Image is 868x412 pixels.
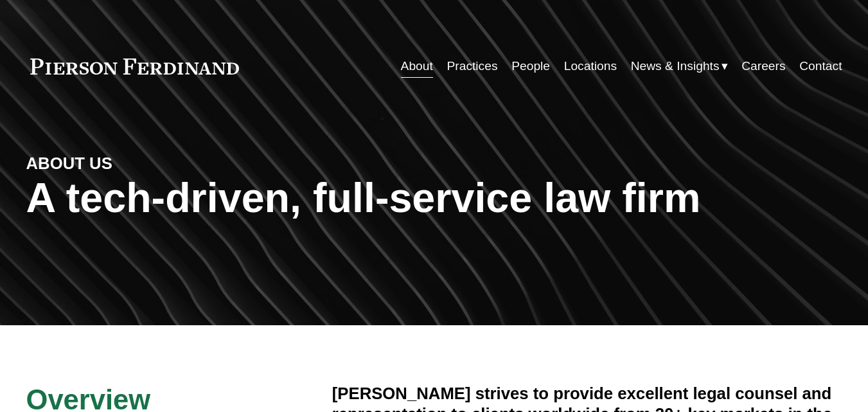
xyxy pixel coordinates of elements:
span: News & Insights [631,55,720,78]
a: Locations [564,54,617,78]
strong: ABOUT US [26,154,112,172]
a: About [401,54,433,78]
a: Careers [741,54,785,78]
h1: A tech-driven, full-service law firm [26,174,842,222]
a: Contact [799,54,842,78]
a: Practices [447,54,497,78]
a: People [511,54,550,78]
a: folder dropdown [631,54,728,78]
